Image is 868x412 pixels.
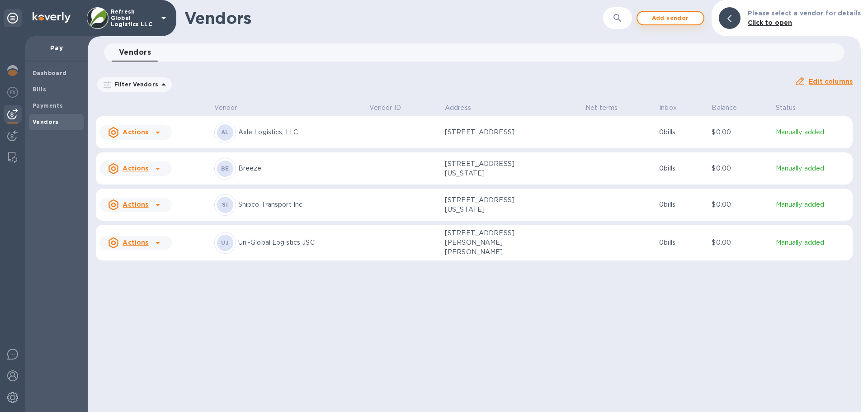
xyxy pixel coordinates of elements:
p: Shipco Transport Inc [238,200,362,209]
u: Actions [123,201,148,208]
span: Vendor ID [369,103,413,113]
p: Vendor ID [369,103,401,113]
h1: Vendors [184,9,542,28]
p: Vendor [214,103,237,113]
b: Vendors [33,118,59,125]
b: Bills [33,86,46,93]
p: Manually added [776,164,849,173]
span: Address [445,103,483,113]
p: 0 bills [659,200,704,209]
p: Axle Logistics, LLC [238,128,362,137]
p: $0.00 [712,164,768,173]
p: Uni-Global Logistics JSC [238,238,362,247]
img: Foreign exchange [7,87,18,98]
b: Click to open [748,19,793,26]
u: Actions [123,165,148,172]
p: [STREET_ADDRESS][US_STATE] [445,159,535,178]
p: [STREET_ADDRESS] [445,128,535,137]
b: AL [221,129,229,136]
p: 0 bills [659,128,704,137]
u: Actions [123,128,148,136]
b: Payments [33,102,63,109]
p: [STREET_ADDRESS][PERSON_NAME][PERSON_NAME] [445,228,535,257]
p: Pay [33,43,80,52]
img: Logo [33,12,71,23]
b: BE [221,165,229,172]
p: $0.00 [712,128,768,137]
u: Edit columns [809,78,853,85]
p: Status [776,103,796,113]
p: Balance [712,103,737,113]
span: Balance [712,103,749,113]
p: Address [445,103,471,113]
p: 0 bills [659,164,704,173]
button: Add vendor [637,11,704,25]
b: UJ [221,239,229,246]
p: Manually added [776,238,849,247]
p: [STREET_ADDRESS][US_STATE] [445,195,535,214]
b: SI [222,201,228,208]
p: Refresh Global Logistics LLC [111,9,156,28]
p: Inbox [659,103,677,113]
div: Unpin categories [4,9,22,27]
span: Inbox [659,103,689,113]
p: Manually added [776,128,849,137]
span: Add vendor [645,13,696,24]
p: $0.00 [712,200,768,209]
u: Actions [123,239,148,246]
p: Manually added [776,200,849,209]
p: Breeze [238,164,362,173]
p: Filter Vendors [111,81,158,88]
p: $0.00 [712,238,768,247]
p: Net terms [585,103,618,113]
span: Vendors [119,46,151,59]
p: 0 bills [659,238,704,247]
span: Vendor [214,103,249,113]
span: Net terms [585,103,629,113]
b: Dashboard [33,70,67,76]
b: Please select a vendor for details [748,9,861,17]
